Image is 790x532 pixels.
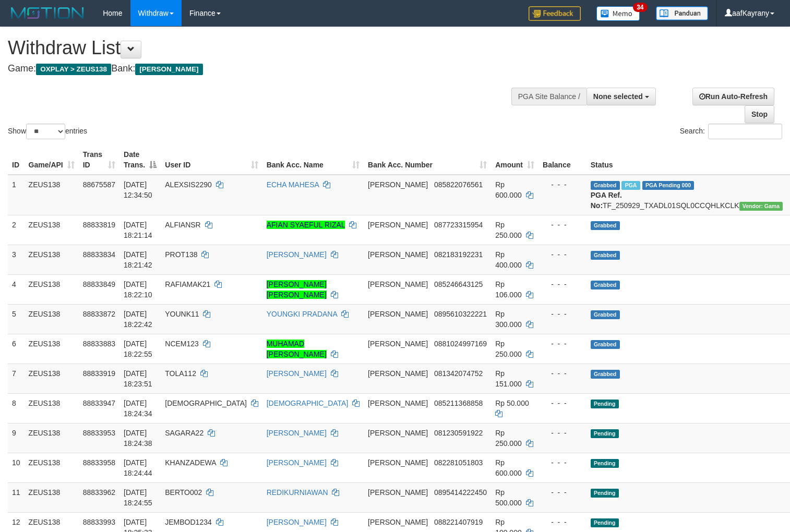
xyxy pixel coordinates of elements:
[165,221,200,229] span: ALFIANSR
[591,400,619,408] span: Pending
[8,145,25,175] th: ID
[621,181,640,190] span: Marked by aafpengsreynich
[368,429,428,437] span: [PERSON_NAME]
[591,221,620,230] span: Grabbed
[434,429,483,437] span: Copy 081230591922 to clipboard
[633,3,647,12] span: 34
[267,369,327,378] a: [PERSON_NAME]
[8,274,25,304] td: 4
[680,124,782,139] label: Search:
[591,191,622,210] b: PGA Ref. No:
[25,304,79,334] td: ZEUS138
[83,180,115,189] span: 88675587
[124,369,152,388] span: [DATE] 18:23:51
[83,280,115,288] span: 88833849
[495,250,522,269] span: Rp 400.000
[434,369,483,378] span: Copy 081342074752 to clipboard
[165,340,199,348] span: NCEM123
[135,64,202,75] span: [PERSON_NAME]
[543,368,582,379] div: - - -
[8,423,25,453] td: 9
[495,280,522,299] span: Rp 106.000
[708,124,782,139] input: Search:
[495,488,522,507] span: Rp 500.000
[543,279,582,289] div: - - -
[543,309,582,319] div: - - -
[591,340,620,349] span: Grabbed
[8,215,25,245] td: 2
[491,145,538,175] th: Amount: activate to sort column ascending
[124,310,152,329] span: [DATE] 18:22:42
[434,399,483,407] span: Copy 085211368858 to clipboard
[368,340,428,348] span: [PERSON_NAME]
[8,64,516,74] h4: Game: Bank:
[124,180,152,199] span: [DATE] 12:34:50
[692,88,774,105] a: Run Auto-Refresh
[161,145,262,175] th: User ID: activate to sort column ascending
[267,518,327,526] a: [PERSON_NAME]
[368,180,428,189] span: [PERSON_NAME]
[543,338,582,349] div: - - -
[267,399,349,407] a: [DEMOGRAPHIC_DATA]
[262,145,364,175] th: Bank Acc. Name: activate to sort column ascending
[8,364,25,393] td: 7
[591,518,619,527] span: Pending
[368,221,428,229] span: [PERSON_NAME]
[83,399,115,407] span: 88833947
[165,518,211,526] span: JEMBOD1234
[591,459,619,468] span: Pending
[83,221,115,229] span: 88833819
[124,250,152,269] span: [DATE] 18:21:42
[745,105,774,123] a: Stop
[538,145,586,175] th: Balance
[656,6,708,20] img: panduan.png
[593,92,643,101] span: None selected
[543,220,582,230] div: - - -
[368,369,428,378] span: [PERSON_NAME]
[25,364,79,393] td: ZEUS138
[8,304,25,334] td: 5
[8,124,87,139] label: Show entries
[8,453,25,482] td: 10
[434,280,483,288] span: Copy 085246643125 to clipboard
[25,393,79,423] td: ZEUS138
[368,458,428,467] span: [PERSON_NAME]
[8,334,25,364] td: 6
[495,429,522,448] span: Rp 250.000
[495,458,522,477] span: Rp 600.000
[368,280,428,288] span: [PERSON_NAME]
[267,340,327,358] a: MUHAMAD [PERSON_NAME]
[25,245,79,274] td: ZEUS138
[267,429,327,437] a: [PERSON_NAME]
[83,458,115,467] span: 88833958
[368,250,428,259] span: [PERSON_NAME]
[642,181,695,190] span: PGA Pending
[591,489,619,498] span: Pending
[434,518,483,526] span: Copy 088221407919 to clipboard
[8,5,87,21] img: MOTION_logo.png
[165,250,197,259] span: PROT138
[165,180,212,189] span: ALEXSIS2290
[8,38,516,58] h1: Withdraw List
[267,280,327,299] a: [PERSON_NAME] [PERSON_NAME]
[434,250,483,259] span: Copy 082183192231 to clipboard
[25,215,79,245] td: ZEUS138
[267,310,337,318] a: YOUNGKI PRADANA
[543,398,582,408] div: - - -
[267,221,345,229] a: AFIAN SYAEFUL RIZAL
[165,458,216,467] span: KHANZADEWA
[591,370,620,379] span: Grabbed
[596,6,640,21] img: Button%20Memo.svg
[165,399,247,407] span: [DEMOGRAPHIC_DATA]
[434,488,487,497] span: Copy 0895414222450 to clipboard
[83,518,115,526] span: 88833993
[8,482,25,512] td: 11
[165,429,204,437] span: SAGARA22
[83,488,115,497] span: 88833962
[543,487,582,498] div: - - -
[591,181,620,190] span: Grabbed
[495,180,522,199] span: Rp 600.000
[511,88,586,105] div: PGA Site Balance /
[543,179,582,190] div: - - -
[124,458,152,477] span: [DATE] 18:24:44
